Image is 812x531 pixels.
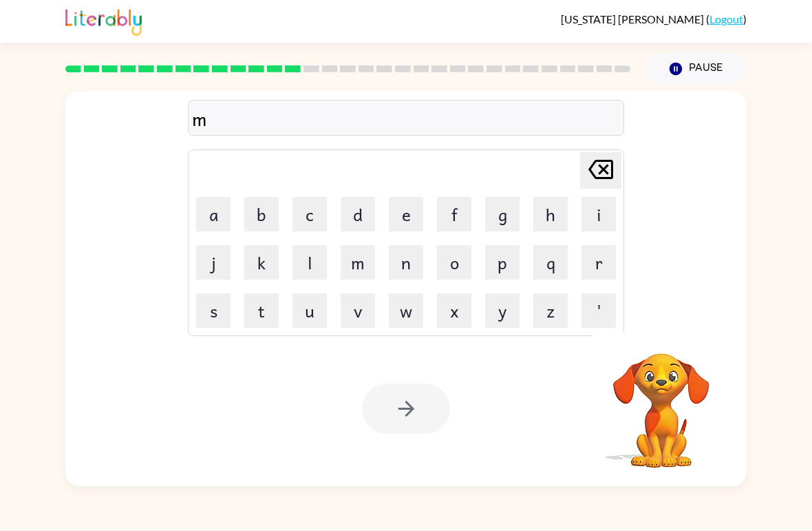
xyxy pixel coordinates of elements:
button: a [196,197,231,231]
button: y [485,293,520,328]
button: g [485,197,520,231]
video: Your browser must support playing .mp4 files to use Literably. Please try using another browser. [592,332,730,470]
button: m [341,245,375,280]
button: r [581,245,616,280]
button: x [437,293,471,328]
button: k [244,245,279,280]
button: o [437,245,471,280]
button: f [437,197,471,231]
button: t [244,293,279,328]
button: Pause [647,53,747,85]
button: n [389,245,423,280]
button: h [533,197,568,231]
button: l [292,245,327,280]
button: s [196,293,231,328]
button: z [533,293,568,328]
button: b [244,197,279,231]
button: i [581,197,616,231]
button: u [292,293,327,328]
button: ' [581,293,616,328]
button: c [292,197,327,231]
div: ( ) [561,12,747,25]
button: e [389,197,423,231]
a: Logout [709,12,743,25]
button: v [341,293,375,328]
button: d [341,197,375,231]
div: m [192,104,620,133]
button: w [389,293,423,328]
button: q [533,245,568,280]
button: p [485,245,520,280]
button: j [196,245,231,280]
img: Literably [65,6,142,36]
span: [US_STATE] [PERSON_NAME] [561,12,706,25]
